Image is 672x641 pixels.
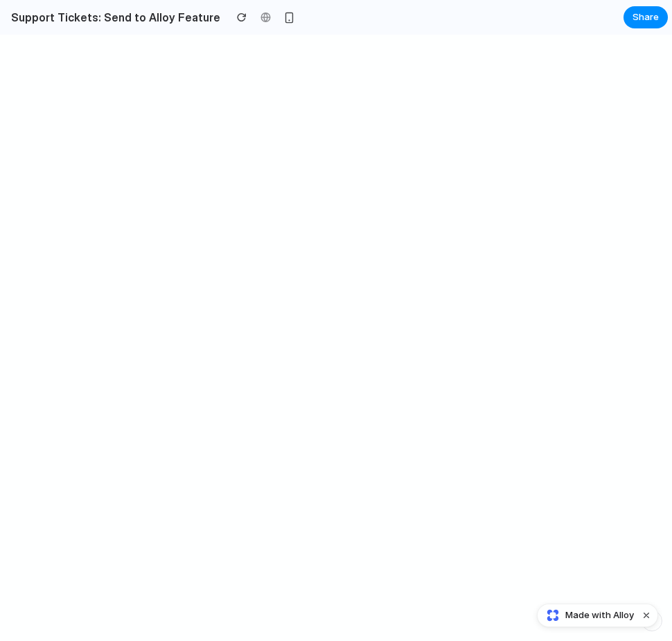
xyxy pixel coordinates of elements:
button: Share [624,6,668,28]
button: Dismiss watermark [638,607,655,624]
span: Made with Alloy [565,608,634,622]
h2: Support Tickets: Send to Alloy Feature [6,9,220,26]
span: Share [633,10,659,24]
a: Made with Alloy [538,608,635,622]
